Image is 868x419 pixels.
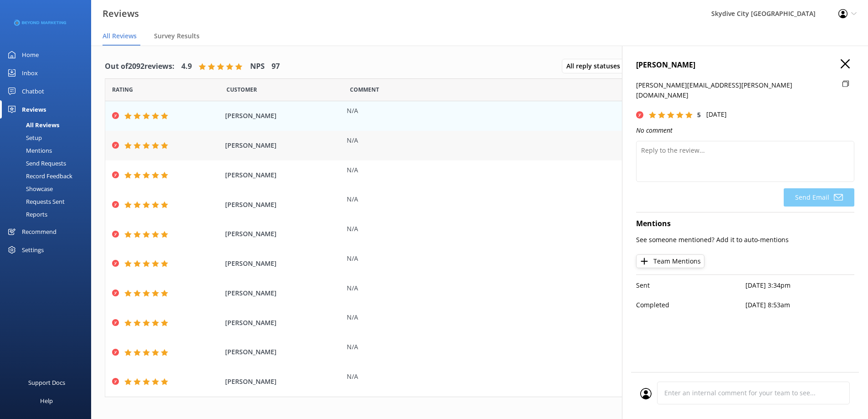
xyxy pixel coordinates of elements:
h4: Out of 2092 reviews: [105,61,175,72]
span: [PERSON_NAME] [225,318,343,328]
p: [DATE] [706,109,727,119]
div: Support Docs [28,373,65,392]
div: Setup [5,131,42,144]
div: Settings [22,241,44,259]
a: Setup [5,131,91,144]
a: All Reviews [5,119,91,131]
div: Home [22,46,39,64]
span: [PERSON_NAME] [225,259,343,269]
p: [DATE] 8:53am [745,300,855,310]
div: N/A [347,342,761,352]
span: All reply statuses [566,61,626,71]
p: [PERSON_NAME][EMAIL_ADDRESS][PERSON_NAME][DOMAIN_NAME] [636,80,837,101]
span: [PERSON_NAME] [225,140,343,150]
a: Reports [5,208,91,221]
h3: Reviews [103,6,139,21]
div: N/A [347,135,761,145]
h4: NPS [250,61,265,72]
h4: [PERSON_NAME] [636,59,854,71]
div: Recommend [22,222,56,241]
button: Close [841,59,850,69]
p: [DATE] 3:34pm [745,280,855,290]
span: 5 [697,110,701,119]
div: Chatbot [22,82,44,100]
a: Mentions [5,144,91,157]
div: Record Feedback [5,170,72,182]
p: Completed [636,300,745,310]
div: Reports [5,208,47,221]
img: user_profile.svg [640,388,652,399]
div: Help [40,392,53,410]
span: [PERSON_NAME] [225,288,343,298]
p: Sent [636,280,745,290]
p: See someone mentioned? Add it to auto-mentions [636,235,854,245]
div: Reviews [22,100,46,119]
h4: Mentions [636,218,854,230]
h4: 4.9 [181,61,192,72]
h4: 97 [272,61,280,72]
div: N/A [347,312,761,322]
div: All Reviews [5,119,59,131]
span: Date [226,85,257,94]
div: Mentions [5,144,52,157]
a: Send Requests [5,157,91,170]
div: N/A [347,253,761,264]
div: Send Requests [5,157,66,170]
span: [PERSON_NAME] [225,111,343,121]
span: Date [112,85,133,94]
span: [PERSON_NAME] [225,200,343,210]
div: N/A [347,106,761,116]
div: N/A [347,194,761,204]
div: N/A [347,165,761,175]
img: 3-1676954853.png [14,16,66,31]
div: N/A [347,283,761,293]
span: Question [350,85,379,94]
span: Survey Results [154,31,200,41]
div: N/A [347,372,761,382]
div: Inbox [22,64,38,82]
span: [PERSON_NAME] [225,347,343,357]
button: Team Mentions [636,254,704,268]
span: [PERSON_NAME] [225,377,343,387]
div: Showcase [5,182,53,195]
a: Showcase [5,182,91,195]
a: Requests Sent [5,195,91,208]
div: N/A [347,224,761,234]
span: [PERSON_NAME] [225,229,343,239]
span: [PERSON_NAME] [225,170,343,180]
span: All Reviews [103,31,137,41]
a: Record Feedback [5,170,91,182]
div: Requests Sent [5,195,65,208]
i: No comment [636,126,673,134]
